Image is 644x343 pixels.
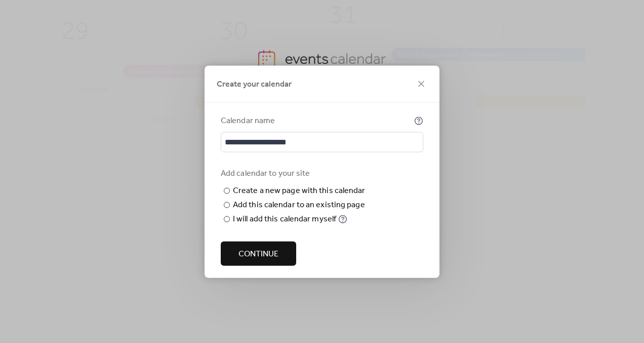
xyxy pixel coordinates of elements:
span: Create your calendar [217,78,292,90]
button: Continue [221,241,296,265]
div: Add calendar to your site [221,167,421,179]
div: I will add this calendar myself [233,213,336,225]
div: Calendar name [221,115,412,127]
span: Continue [238,248,278,260]
div: Add this calendar to an existing page [233,199,365,211]
div: Create a new page with this calendar [233,184,366,197]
